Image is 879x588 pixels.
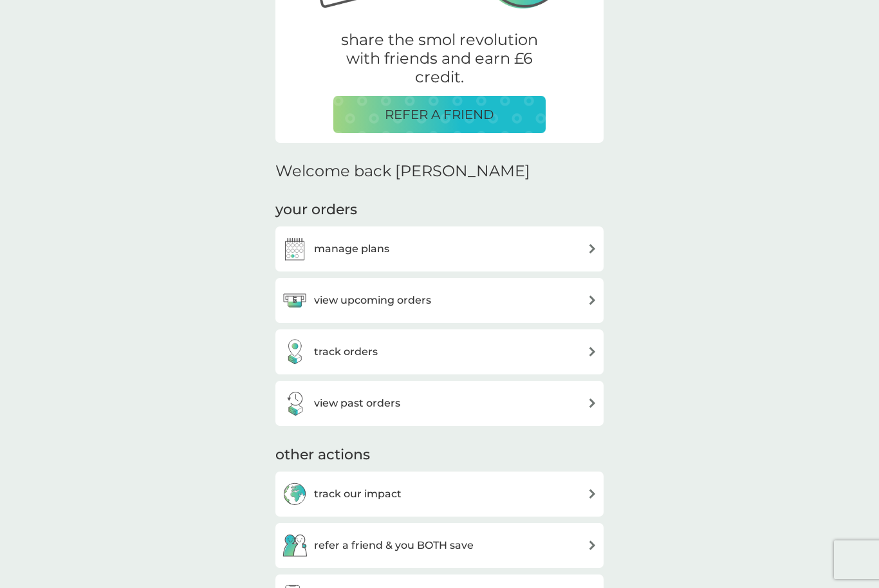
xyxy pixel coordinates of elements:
h3: your orders [275,200,357,220]
img: arrow right [588,489,597,499]
h3: refer a friend & you BOTH save [314,537,474,554]
img: arrow right [588,398,597,408]
h3: other actions [275,445,370,465]
h3: view upcoming orders [314,292,431,309]
h3: track orders [314,344,378,360]
h3: manage plans [314,241,389,257]
h3: view past orders [314,395,400,412]
img: arrow right [588,244,597,253]
p: REFER A FRIEND [385,104,494,125]
h2: Welcome back [PERSON_NAME] [275,162,530,181]
img: arrow right [588,295,597,305]
h3: track our impact [314,486,402,502]
button: REFER A FRIEND [333,96,546,133]
img: arrow right [588,540,597,550]
img: arrow right [588,347,597,356]
p: share the smol revolution with friends and earn £6 credit. [333,31,546,86]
